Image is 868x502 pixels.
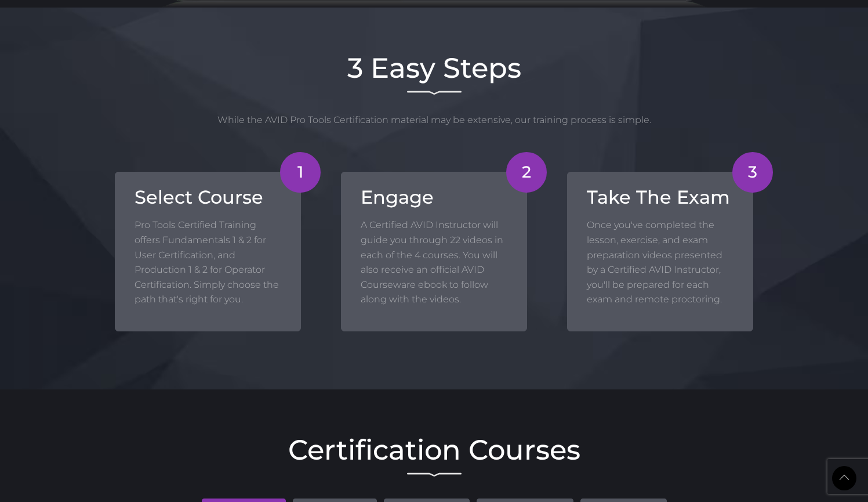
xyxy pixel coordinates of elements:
p: A Certified AVID Instructor will guide you through 22 videos in each of the 4 courses. You will a... [361,218,507,307]
div: 1 [280,152,321,193]
div: 3 [732,152,773,193]
img: decorative line [407,472,462,477]
h2: Certification Courses [104,436,765,464]
img: decorative line [407,91,462,95]
h3: Engage [361,186,507,208]
p: While the AVID Pro Tools Certification material may be extensive, our training process is simple. [203,113,666,128]
p: Pro Tools Certified Training offers Fundamentals 1 & 2 for User Certification, and Production 1 &... [135,218,281,307]
a: Back to Top [832,466,856,490]
h3: Take The Exam [587,186,733,208]
p: Once you've completed the lesson, exercise, and exam preparation videos presented by a Certified ... [587,218,733,307]
div: 2 [506,152,547,193]
h3: Select Course [135,186,281,208]
h2: 3 Easy Steps [104,54,765,82]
